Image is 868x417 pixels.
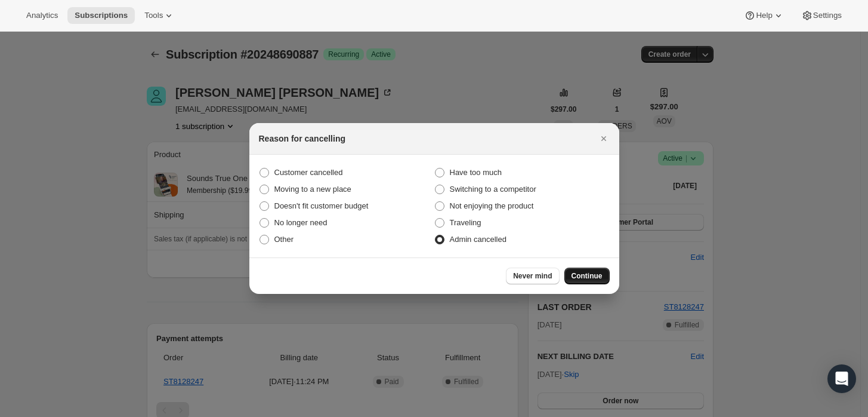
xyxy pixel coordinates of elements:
[19,7,65,24] button: Analytics
[827,364,856,393] div: Open Intercom Messenger
[26,11,58,20] span: Analytics
[274,168,343,177] span: Customer cancelled
[144,11,163,20] span: Tools
[75,11,128,20] span: Subscriptions
[450,218,481,227] span: Traveling
[756,11,772,20] span: Help
[513,271,552,281] span: Never mind
[274,218,328,227] span: No longer need
[572,271,603,281] span: Continue
[506,268,559,284] button: Never mind
[794,7,849,24] button: Settings
[595,130,612,147] button: Close
[450,185,536,194] span: Switching to a competitor
[274,185,351,194] span: Moving to a new place
[450,168,502,177] span: Have too much
[450,201,534,210] span: Not enjoying the product
[450,235,506,244] span: Admin cancelled
[274,201,369,210] span: Doesn't fit customer budget
[564,268,610,284] button: Continue
[274,235,294,244] span: Other
[137,7,182,24] button: Tools
[813,11,842,20] span: Settings
[259,133,345,145] h2: Reason for cancelling
[67,7,135,24] button: Subscriptions
[737,7,791,24] button: Help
